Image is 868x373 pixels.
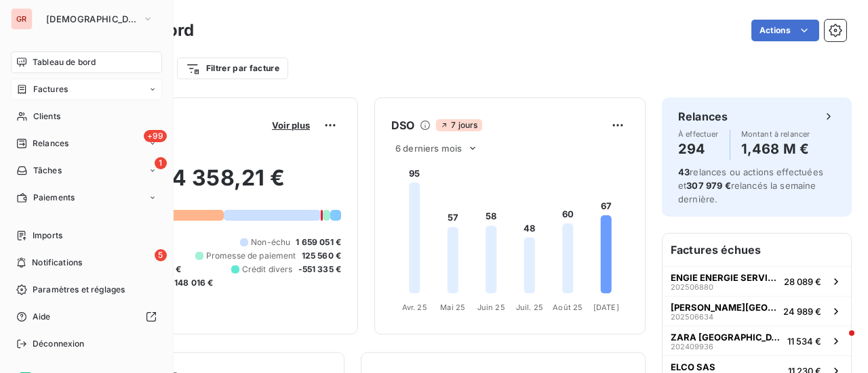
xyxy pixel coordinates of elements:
[77,164,341,205] h2: 3 114 358,21 €
[33,56,96,68] span: Tableau de bord
[663,234,851,266] h6: Factures échues
[663,296,851,326] button: [PERSON_NAME][GEOGRAPHIC_DATA]20250663424 989 €
[663,266,851,296] button: ENGIE ENERGIE SERVICES20250688028 089 €
[516,303,543,312] tspan: Juil. 25
[671,272,778,283] span: ENGIE ENERGIE SERVICES
[33,137,68,150] span: Relances
[671,332,782,343] span: ZARA [GEOGRAPHIC_DATA]
[671,283,713,291] span: 202506880
[251,236,290,248] span: Non-échu
[33,110,60,123] span: Clients
[206,250,296,262] span: Promesse de paiement
[678,138,719,160] h4: 294
[170,277,214,289] span: -148 016 €
[33,311,51,323] span: Aide
[155,249,167,261] span: 5
[593,303,619,312] tspan: [DATE]
[741,130,810,138] span: Montant à relancer
[242,263,293,276] span: Crédit divers
[440,303,465,312] tspan: Mai 25
[663,326,851,355] button: ZARA [GEOGRAPHIC_DATA]20240993611 534 €
[678,167,690,177] span: 43
[402,303,427,312] tspan: Avr. 25
[268,119,314,131] button: Voir plus
[391,117,414,133] h6: DSO
[436,119,481,131] span: 7 jours
[33,229,62,242] span: Imports
[671,343,713,351] span: 202409936
[46,14,137,24] span: [DEMOGRAPHIC_DATA]
[11,8,33,30] div: GR
[296,236,341,248] span: 1 659 051 €
[783,306,821,317] span: 24 989 €
[272,120,310,131] span: Voir plus
[33,284,125,296] span: Paramètres et réglages
[177,58,288,79] button: Filtrer par facture
[678,130,719,138] span: À effectuer
[671,313,713,321] span: 202506634
[678,108,728,125] h6: Relances
[32,257,82,269] span: Notifications
[33,338,85,350] span: Déconnexion
[33,192,75,204] span: Paiements
[686,180,730,191] span: 307 979 €
[784,276,821,287] span: 28 089 €
[395,143,462,154] span: 6 derniers mois
[751,20,819,41] button: Actions
[302,250,341,262] span: 125 560 €
[671,361,715,372] span: ELCO SAS
[678,167,823,204] span: relances ou actions effectuées et relancés la semaine dernière.
[553,303,583,312] tspan: Août 25
[33,83,68,95] span: Factures
[155,157,167,169] span: 1
[298,263,342,276] span: -551 335 €
[11,306,162,328] a: Aide
[741,138,810,160] h4: 1,468 M €
[477,303,505,312] tspan: Juin 25
[671,302,778,313] span: [PERSON_NAME][GEOGRAPHIC_DATA]
[787,336,821,347] span: 11 534 €
[822,327,854,359] iframe: Intercom live chat
[144,130,167,142] span: +99
[33,164,62,177] span: Tâches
